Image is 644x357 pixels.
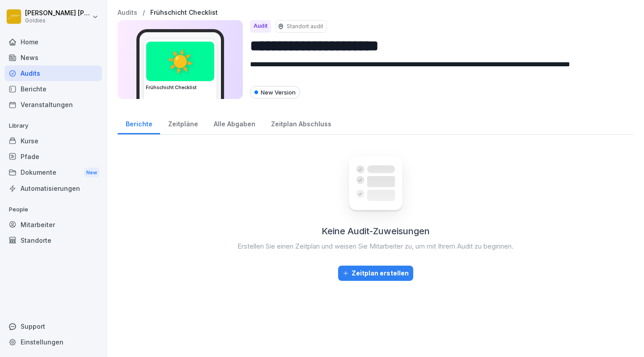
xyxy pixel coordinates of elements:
div: Dokumente [4,164,102,181]
a: Frühschicht Checklist [150,9,218,17]
a: Kurse [4,133,102,149]
p: Standort audit [287,22,323,30]
a: DokumenteNew [4,164,102,181]
a: Standorte [4,232,102,248]
div: ☀️ [146,42,214,81]
a: Audits [118,9,137,17]
a: Pfade [4,149,102,164]
a: Mitarbeiter [4,217,102,232]
div: Zeitplan erstellen [343,268,409,278]
div: Audit [250,20,271,33]
p: Erstellen Sie einen Zeitplan und weisen Sie Mitarbeiter zu, um mit Ihrem Audit zu beginnen. [237,241,513,252]
a: Automatisierungen [4,181,102,196]
p: [PERSON_NAME] [PERSON_NAME] [25,9,90,17]
h3: Frühschicht Checklist [146,84,215,91]
div: New [84,168,99,178]
a: Audits [4,65,102,81]
a: Berichte [4,81,102,97]
a: Zeitplan Abschluss [263,112,339,134]
a: Home [4,34,102,50]
p: / [143,9,145,17]
p: People [4,202,102,217]
a: News [4,50,102,65]
div: New Version [250,86,300,99]
a: Zeitpläne [160,112,206,134]
p: Goldies [25,17,90,24]
a: Berichte [118,112,160,134]
div: Support [4,318,102,334]
button: Zeitplan erstellen [338,266,413,281]
a: Alle Abgaben [206,112,263,134]
p: Library [4,119,102,133]
h2: Keine Audit-Zuweisungen [322,224,430,238]
a: Veranstaltungen [4,97,102,112]
a: Einstellungen [4,334,102,350]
